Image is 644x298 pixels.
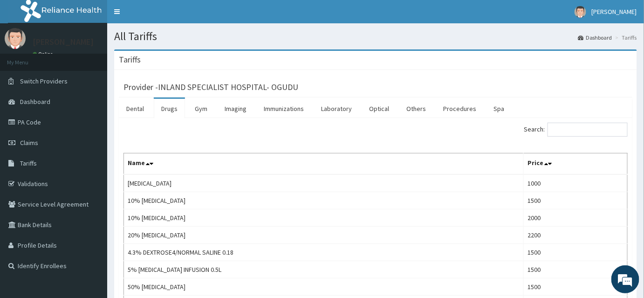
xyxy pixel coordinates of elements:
[124,244,524,261] td: 4.3% DEXTROSE4/NORMAL SALINE 0.18
[5,28,26,49] img: User Image
[524,192,628,209] td: 1500
[524,244,628,261] td: 1500
[524,123,628,137] label: Search:
[187,99,215,118] a: Gym
[578,34,612,42] a: Dashboard
[124,227,524,244] td: 20% [MEDICAL_DATA]
[613,34,637,42] li: Tariffs
[575,6,586,18] img: User Image
[524,209,628,227] td: 2000
[524,261,628,278] td: 1500
[436,99,484,118] a: Procedures
[486,99,512,118] a: Spa
[33,38,94,46] p: [PERSON_NAME]
[217,99,254,118] a: Imaging
[314,99,359,118] a: Laboratory
[124,261,524,278] td: 5% [MEDICAL_DATA] INFUSION 0.5L
[114,30,637,42] h1: All Tariffs
[524,153,628,175] th: Price
[256,99,311,118] a: Immunizations
[124,209,524,227] td: 10% [MEDICAL_DATA]
[154,99,185,118] a: Drugs
[119,99,151,118] a: Dental
[592,7,637,16] span: [PERSON_NAME]
[123,83,298,91] h3: Provider - INLAND SPECIALIST HOSPITAL- OGUDU
[119,55,141,64] h3: Tariffs
[20,139,38,147] span: Claims
[124,174,524,192] td: [MEDICAL_DATA]
[399,99,433,118] a: Others
[124,153,524,175] th: Name
[524,227,628,244] td: 2200
[524,174,628,192] td: 1000
[20,97,50,106] span: Dashboard
[362,99,397,118] a: Optical
[524,278,628,296] td: 1500
[124,192,524,209] td: 10% [MEDICAL_DATA]
[548,123,628,137] input: Search:
[124,278,524,296] td: 50% [MEDICAL_DATA]
[20,77,68,85] span: Switch Providers
[33,51,55,57] a: Online
[20,159,37,167] span: Tariffs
